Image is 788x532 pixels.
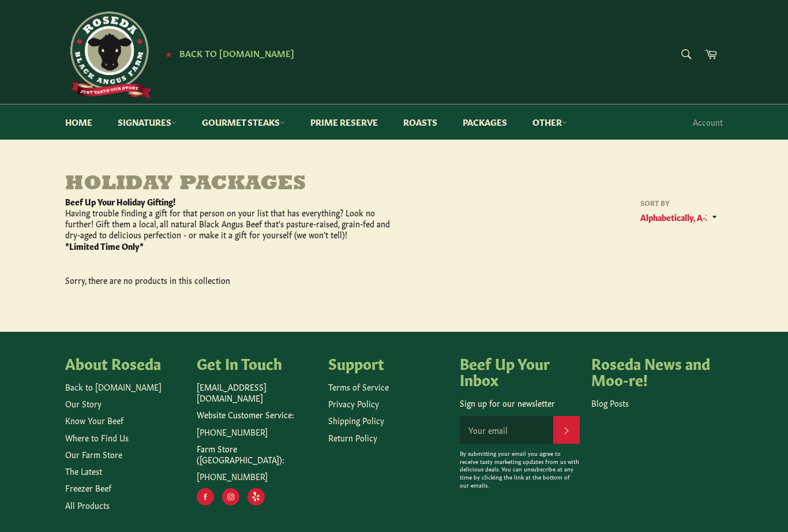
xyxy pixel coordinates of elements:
div: Having trouble finding a gift for that person on your list that has everything? Look no further! ... [65,207,394,241]
a: The Latest [65,465,102,477]
img: Roseda Beef [65,12,152,98]
a: Shipping Policy [328,414,384,426]
a: Freezer Beef [65,482,111,493]
a: Signatures [106,104,188,140]
a: Know Your Beef [65,414,123,426]
h4: About Roseda [65,355,185,371]
a: Privacy Policy [328,398,379,409]
a: Roasts [392,104,449,140]
h1: Holiday Packages [65,173,394,196]
a: [PHONE_NUMBER] [197,426,268,437]
h4: Beef Up Your Inbox [460,355,580,387]
a: Other [521,104,579,140]
a: [PHONE_NUMBER] [197,470,268,482]
a: Home [54,104,104,140]
h4: Roseda News and Moo-re! [591,355,711,387]
a: All Products [65,499,110,511]
strong: Beef Up Your Holiday Gifting! [65,196,177,207]
a: Our Farm Store [65,448,122,460]
span: Back to [DOMAIN_NAME] [179,47,294,59]
input: Your email [460,416,553,444]
a: Our Story [65,398,102,409]
label: Sort by [636,198,723,208]
p: Farm Store ([GEOGRAPHIC_DATA]): [197,443,317,466]
a: Where to Find Us [65,432,129,443]
a: Terms of Service [328,381,389,392]
a: Gourmet Steaks [190,104,297,140]
strong: *Limited Time Only* [65,240,144,252]
a: Packages [451,104,519,140]
a: Blog Posts [591,397,629,409]
p: Sorry, there are no products in this collection [65,275,723,286]
h4: Support [328,355,448,371]
a: Prime Reserve [299,104,389,140]
p: [EMAIL_ADDRESS][DOMAIN_NAME] [197,381,317,404]
p: Website Customer Service: [197,409,317,420]
p: Sign up for our newsletter [460,398,580,409]
a: Return Policy [328,432,377,443]
a: Account [687,105,729,139]
a: ★ Back to [DOMAIN_NAME] [160,49,294,58]
p: By submitting your email you agree to receive tasty marketing updates from us with delicious deal... [460,449,580,489]
h4: Get In Touch [197,355,317,371]
span: ★ [166,49,172,58]
a: Back to [DOMAIN_NAME] [65,381,162,392]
